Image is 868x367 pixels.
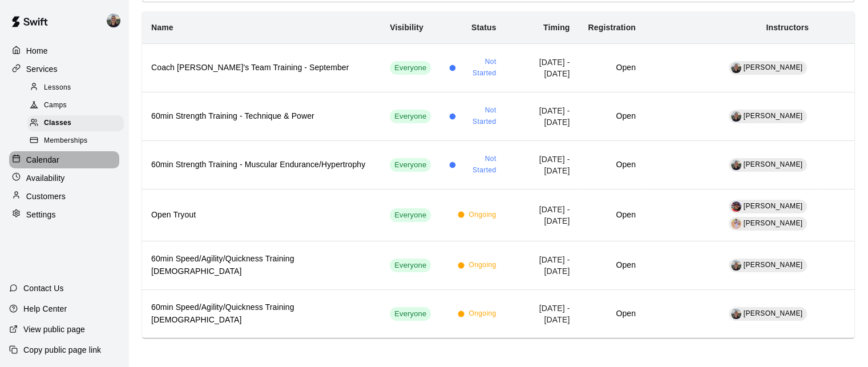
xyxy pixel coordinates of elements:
[390,210,431,221] span: Everyone
[766,23,809,32] b: Instructors
[588,159,635,171] h6: Open
[543,23,570,32] b: Timing
[26,191,66,202] p: Customers
[151,62,372,74] h6: Coach [PERSON_NAME]'s Team Training - September
[744,261,803,269] span: [PERSON_NAME]
[731,201,741,212] img: Joe Schafer
[27,79,128,96] a: Lessons
[469,260,496,271] span: Ongoing
[390,309,431,320] span: Everyone
[588,110,635,123] h6: Open
[151,159,372,171] h6: 60min Strength Training - Muscular Endurance/Hypertrophy
[469,209,496,221] span: Ongoing
[151,253,372,278] h6: 60min Speed/Agility/Quickness Training [DEMOGRAPHIC_DATA]
[506,92,579,140] td: [DATE] - [DATE]
[469,308,496,320] span: Ongoing
[588,259,635,272] h6: Open
[151,110,372,123] h6: 60min Strength Training - Technique & Power
[23,283,64,294] p: Contact Us
[506,43,579,92] td: [DATE] - [DATE]
[27,133,124,149] div: Memberships
[460,57,496,79] span: Not Started
[460,154,496,176] span: Not Started
[390,158,431,172] div: This service is visible to all of your customers
[44,82,71,94] span: Lessons
[23,303,67,314] p: Help Center
[27,96,128,114] a: Camps
[390,110,431,123] div: This service is visible to all of your customers
[390,111,431,122] span: Everyone
[390,63,431,74] span: Everyone
[390,307,431,321] div: This service is visible to all of your customers
[9,170,119,187] a: Availability
[731,111,741,122] img: Bryan Hill
[731,219,741,229] img: RJ Gundolff
[390,259,431,272] div: This service is visible to all of your customers
[471,23,496,32] b: Status
[151,301,372,326] h6: 60min Speed/Agility/Quickness Training [DEMOGRAPHIC_DATA]
[588,62,635,74] h6: Open
[23,344,101,356] p: Copy public page link
[744,219,803,227] span: [PERSON_NAME]
[27,98,124,114] div: Camps
[731,63,741,73] img: Bryan Hill
[390,260,431,271] span: Everyone
[731,160,741,170] img: Bryan Hill
[44,100,67,111] span: Camps
[390,208,431,222] div: This service is visible to all of your customers
[9,42,119,59] a: Home
[506,241,579,290] td: [DATE] - [DATE]
[390,160,431,171] span: Everyone
[506,189,579,241] td: [DATE] - [DATE]
[731,309,741,319] img: Bryan Hill
[588,23,635,32] b: Registration
[390,61,431,75] div: This service is visible to all of your customers
[9,206,119,223] a: Settings
[44,135,87,147] span: Memberships
[588,308,635,320] h6: Open
[26,154,59,166] p: Calendar
[744,112,803,120] span: [PERSON_NAME]
[506,140,579,189] td: [DATE] - [DATE]
[23,324,85,335] p: View public page
[9,188,119,205] a: Customers
[26,209,56,220] p: Settings
[151,23,173,32] b: Name
[731,260,741,271] img: Bryan Hill
[27,115,128,132] a: Classes
[744,202,803,210] span: [PERSON_NAME]
[506,290,579,338] td: [DATE] - [DATE]
[26,63,58,75] p: Services
[588,209,635,221] h6: Open
[460,105,496,128] span: Not Started
[744,63,803,71] span: [PERSON_NAME]
[9,151,119,168] a: Calendar
[390,23,423,32] b: Visibility
[744,160,803,168] span: [PERSON_NAME]
[151,209,372,221] h6: Open Tryout
[104,9,128,32] div: Bryan Hill
[26,45,48,57] p: Home
[142,11,854,338] table: simple table
[26,172,65,184] p: Availability
[107,14,120,27] img: Bryan Hill
[27,132,128,150] a: Memberships
[9,61,119,78] a: Services
[27,115,124,131] div: Classes
[44,118,71,129] span: Classes
[27,80,124,96] div: Lessons
[744,309,803,317] span: [PERSON_NAME]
